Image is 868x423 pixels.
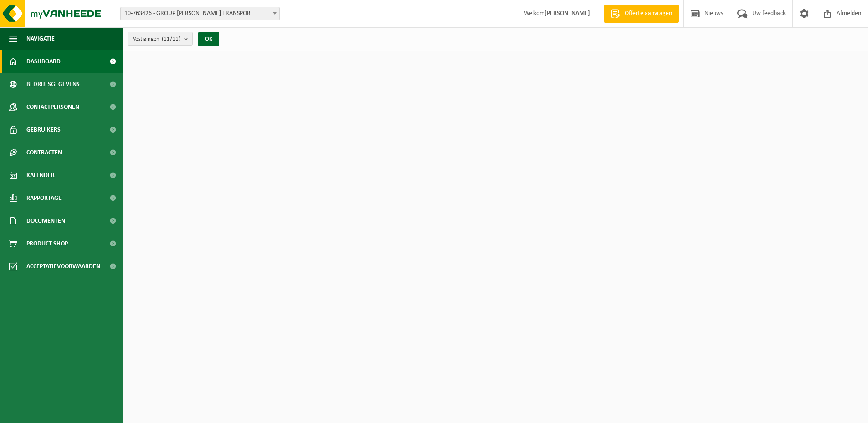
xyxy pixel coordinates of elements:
span: 10-763426 - GROUP MATTHEEUWS ERIC TRANSPORT [121,7,279,20]
span: Dashboard [26,50,61,73]
span: Product Shop [26,232,68,255]
span: Gebruikers [26,118,61,141]
a: Offerte aanvragen [604,5,679,23]
button: OK [198,32,219,46]
count: (11/11) [162,36,180,42]
span: Vestigingen [133,32,180,46]
span: Acceptatievoorwaarden [26,255,100,278]
span: 10-763426 - GROUP MATTHEEUWS ERIC TRANSPORT [120,7,280,20]
span: Navigatie [26,27,55,50]
strong: [PERSON_NAME] [544,10,590,17]
span: Kalender [26,164,55,187]
span: Documenten [26,209,65,232]
span: Contactpersonen [26,96,79,118]
span: Offerte aanvragen [622,9,674,18]
span: Rapportage [26,187,62,209]
span: Bedrijfsgegevens [26,73,80,96]
button: Vestigingen(11/11) [128,32,193,46]
span: Contracten [26,141,62,164]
